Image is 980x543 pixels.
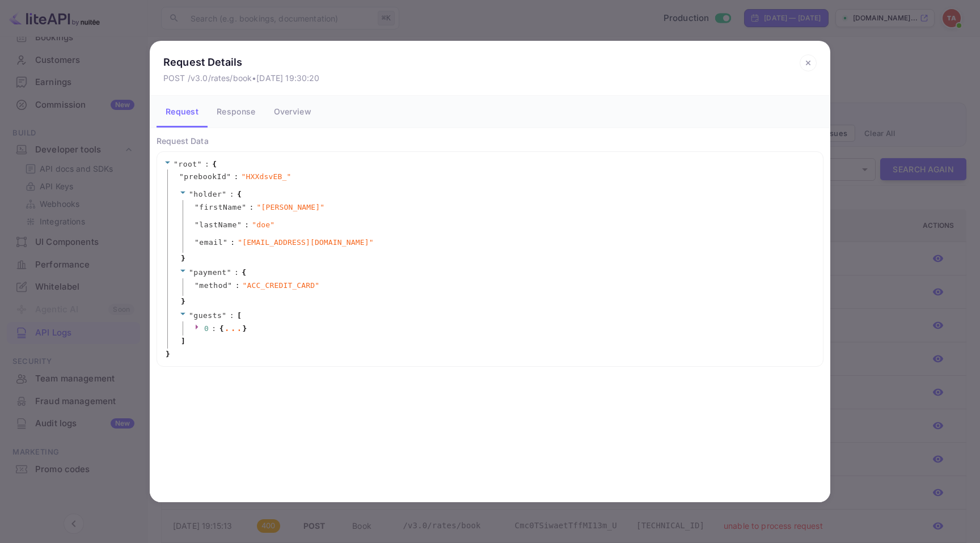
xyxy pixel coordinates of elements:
[237,310,242,321] span: [
[222,311,226,320] span: "
[199,202,242,213] span: firstName
[195,238,199,247] span: "
[189,268,193,277] span: "
[193,311,222,320] span: guests
[234,267,239,278] span: :
[243,280,320,291] span: " ACC_CREDIT_CARD "
[199,280,227,291] span: method
[195,203,199,211] span: "
[163,54,320,70] p: Request Details
[189,190,193,198] span: "
[212,159,217,170] span: {
[242,203,246,211] span: "
[234,171,239,183] span: :
[195,281,199,290] span: "
[199,237,223,248] span: email
[227,268,231,277] span: "
[195,220,199,229] span: "
[230,189,234,200] span: :
[204,324,209,333] span: 0
[235,280,240,291] span: :
[179,172,184,181] span: "
[219,323,224,334] span: {
[227,281,232,290] span: "
[238,237,373,248] span: " [EMAIL_ADDRESS][DOMAIN_NAME] "
[179,296,185,307] span: }
[197,160,202,168] span: "
[230,310,234,321] span: :
[193,268,226,277] span: payment
[226,172,231,181] span: "
[179,253,185,264] span: }
[244,219,249,231] span: :
[174,160,178,168] span: "
[222,190,226,198] span: "
[252,219,274,231] span: " doe "
[178,160,197,168] span: root
[199,219,237,231] span: lastName
[193,190,222,198] span: holder
[205,159,209,170] span: :
[212,323,216,334] span: :
[184,171,226,183] span: prebookId
[179,336,185,347] span: ]
[257,202,325,213] span: " [PERSON_NAME] "
[242,267,246,278] span: {
[164,349,170,360] span: }
[243,323,247,334] span: }
[157,135,823,147] p: Request Data
[224,325,243,330] div: ...
[265,96,320,128] button: Overview
[208,96,264,128] button: Response
[237,189,242,200] span: {
[157,96,208,128] button: Request
[237,220,242,229] span: "
[250,202,254,213] span: :
[163,72,320,84] p: POST /v3.0/rates/book • [DATE] 19:30:20
[223,238,227,247] span: "
[242,171,292,183] span: " HXXdsvEB_ "
[230,237,235,248] span: :
[189,311,193,320] span: "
